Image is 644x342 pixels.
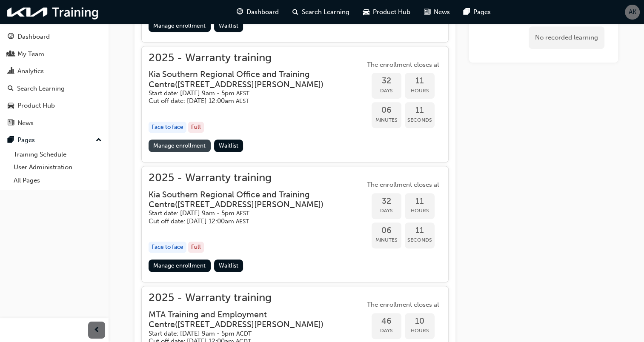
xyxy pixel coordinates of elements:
span: prev-icon [94,325,100,336]
span: 10 [405,316,435,326]
span: chart-icon [8,68,14,75]
span: Australian Eastern Standard Time AEST [236,218,249,225]
div: Pages [17,135,35,145]
div: Dashboard [17,32,50,42]
span: guage-icon [8,33,14,41]
span: 32 [372,197,401,206]
span: Waitlist [219,262,238,269]
span: Australian Eastern Standard Time AEST [236,97,249,105]
a: User Administration [10,161,105,174]
div: Analytics [17,66,44,76]
div: My Team [17,49,44,59]
div: Face to face [149,242,186,253]
span: Hours [405,206,435,216]
span: Dashboard [246,7,279,17]
span: Minutes [372,115,401,125]
button: Pages [3,132,105,148]
div: Face to face [149,122,186,133]
span: 06 [372,105,401,115]
img: kia-training [4,3,102,21]
div: Product Hub [17,101,55,111]
span: The enrollment closes at [365,60,441,70]
span: Australian Eastern Standard Time AEST [236,90,249,97]
span: 11 [405,197,435,206]
span: 11 [405,76,435,86]
span: AK [629,7,636,17]
span: 11 [405,226,435,236]
span: news-icon [424,7,430,17]
button: Waitlist [214,140,243,152]
span: Seconds [405,115,435,125]
span: pages-icon [464,7,470,17]
span: pages-icon [8,137,14,144]
h3: Kia Southern Regional Office and Training Centre ( [STREET_ADDRESS][PERSON_NAME] ) [149,69,351,89]
span: guage-icon [237,7,243,17]
span: 2025 - Warranty training [149,293,365,303]
a: Manage enrollment [149,259,211,272]
a: News [3,115,105,131]
a: All Pages [10,174,105,187]
h3: MTA Training and Employment Centre ( [STREET_ADDRESS][PERSON_NAME] ) [149,310,351,330]
a: Analytics [3,63,105,79]
button: 2025 - Warranty trainingKia Southern Regional Office and Training Centre([STREET_ADDRESS][PERSON_... [149,173,441,275]
span: The enrollment closes at [365,300,441,310]
span: Australian Eastern Standard Time AEST [236,210,249,217]
a: Training Schedule [10,148,105,161]
span: Waitlist [219,142,238,149]
span: Hours [405,86,435,96]
a: guage-iconDashboard [230,3,286,21]
span: car-icon [8,102,14,110]
h5: Cut off date: [DATE] 12:00am [149,217,351,225]
span: search-icon [8,85,14,93]
a: car-iconProduct Hub [356,3,417,21]
span: Pages [473,7,491,17]
span: Days [372,206,401,216]
a: My Team [3,46,105,62]
span: 2025 - Warranty training [149,173,365,183]
span: Product Hub [373,7,410,17]
h5: Start date: [DATE] 9am - 5pm [149,209,351,217]
span: search-icon [292,7,298,17]
button: Waitlist [214,20,243,32]
span: Waitlist [219,22,238,29]
button: AK [625,5,640,20]
button: 2025 - Warranty trainingKia Southern Regional Office and Training Centre([STREET_ADDRESS][PERSON_... [149,53,441,155]
span: 46 [372,316,401,326]
h5: Start date: [DATE] 9am - 5pm [149,330,351,338]
h5: Cut off date: [DATE] 12:00am [149,97,351,105]
a: Product Hub [3,98,105,114]
a: Dashboard [3,29,105,45]
a: Manage enrollment [149,140,211,152]
a: Search Learning [3,81,105,97]
a: search-iconSearch Learning [286,3,356,21]
span: Minutes [372,235,401,245]
button: DashboardMy TeamAnalyticsSearch LearningProduct HubNews [3,27,105,132]
div: No recorded learning [529,26,604,49]
a: Manage enrollment [149,20,211,32]
span: Days [372,326,401,336]
span: 11 [405,105,435,115]
div: Search Learning [17,84,65,94]
span: news-icon [8,120,14,127]
span: people-icon [8,51,14,58]
span: Days [372,86,401,96]
div: News [17,118,34,128]
span: 32 [372,76,401,86]
span: Search Learning [302,7,349,17]
span: The enrollment closes at [365,180,441,190]
a: pages-iconPages [457,3,498,21]
span: News [434,7,450,17]
span: 2025 - Warranty training [149,53,365,63]
span: Australian Central Daylight Time ACDT [236,330,252,337]
button: Waitlist [214,259,243,272]
a: news-iconNews [417,3,457,21]
span: Seconds [405,235,435,245]
div: Full [188,122,204,133]
h3: Kia Southern Regional Office and Training Centre ( [STREET_ADDRESS][PERSON_NAME] ) [149,190,351,210]
div: Full [188,242,204,253]
h5: Start date: [DATE] 9am - 5pm [149,89,351,97]
span: Hours [405,326,435,336]
span: up-icon [96,135,102,146]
